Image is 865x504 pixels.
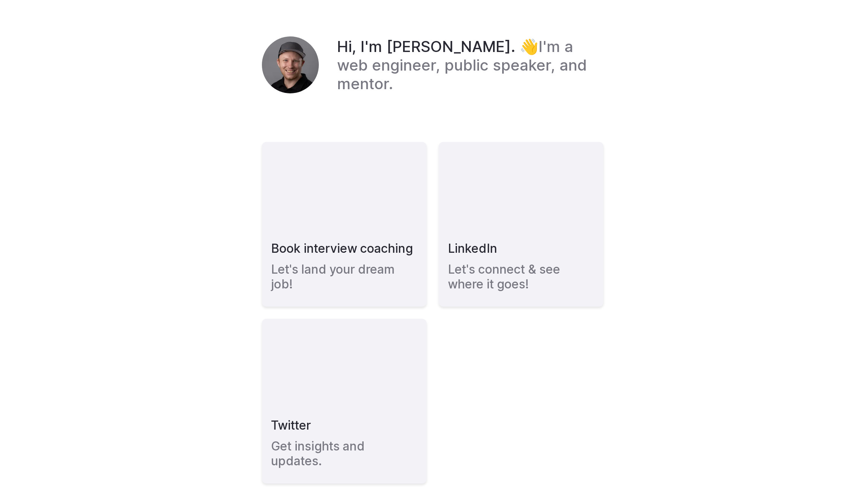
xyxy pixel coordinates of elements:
[271,418,311,433] h3: Twitter
[271,439,418,468] h4: Get insights and updates.
[337,37,539,56] em: Hi, I'm [PERSON_NAME]. 👋
[337,37,603,93] h1: I'm a web engineer, public speaker, and mentor.
[262,36,319,93] img: Kyle Boss's Headshot
[271,241,413,256] h3: Book interview coaching
[448,262,594,291] h4: Let's connect & see where it goes!
[262,319,427,484] a: TwitterGet insights and updates.
[262,142,427,307] a: Book interview coachingLet's land your dream job!
[448,241,497,256] h3: LinkedIn
[271,262,418,291] h4: Let's land your dream job!
[439,142,603,307] a: LinkedInLet's connect & see where it goes!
